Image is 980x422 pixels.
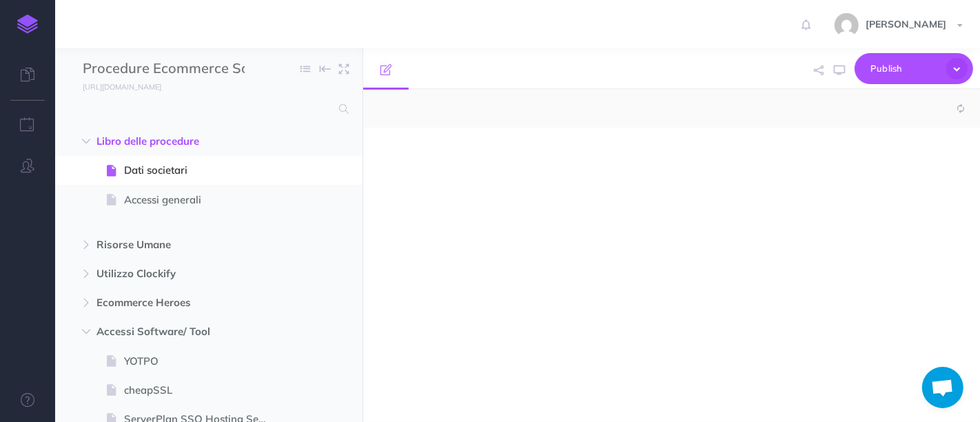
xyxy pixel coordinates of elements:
[96,323,263,340] span: Accessi Software/ Tool
[124,162,280,179] span: Dati societari
[922,367,963,408] div: Aprire la chat
[859,18,953,30] span: [PERSON_NAME]
[124,382,280,399] span: cheapSSL
[96,294,263,311] span: Ecommerce Heroes
[96,237,263,253] span: Risorse Umane
[870,58,939,79] span: Publish
[124,192,280,208] span: Accessi generali
[124,353,280,370] span: YOTPO
[835,13,859,37] img: 773ddf364f97774a49de44848d81cdba.jpg
[83,82,161,92] small: [URL][DOMAIN_NAME]
[855,53,973,84] button: Publish
[96,265,263,282] span: Utilizzo Clockify
[55,79,175,93] a: [URL][DOMAIN_NAME]
[96,133,263,150] span: Libro delle procedure
[17,14,38,34] img: logo-mark.svg
[83,97,331,121] input: Search
[83,59,245,79] input: Documentation Name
